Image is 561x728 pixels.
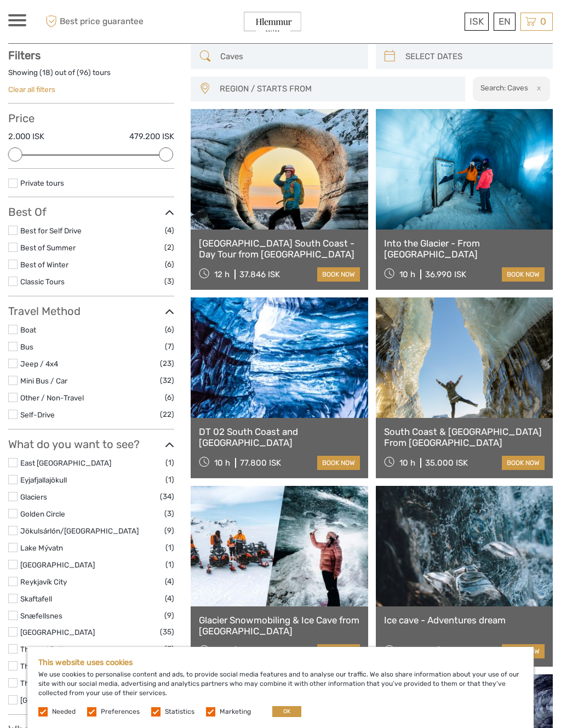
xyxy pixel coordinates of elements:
span: (22) [160,408,174,421]
a: Bus [20,342,33,351]
a: Mini Bus / Car [20,376,67,385]
a: Best of Winter [20,260,68,269]
span: (6) [165,323,174,336]
span: (1) [165,558,174,571]
a: DT 02 South Coast and [GEOGRAPHIC_DATA] [199,426,359,449]
a: book now [502,644,545,658]
span: 12 h [214,270,230,279]
a: [GEOGRAPHIC_DATA] [20,696,95,704]
a: Lake Mývatn [20,543,63,552]
div: 36.990 ISK [425,270,466,279]
span: 0 [539,16,548,27]
a: Thorsmork/Þórsmörk [20,679,95,687]
h3: Travel Method [8,305,174,318]
h3: What do you want to see? [8,438,174,451]
span: (35) [160,626,174,638]
input: SEARCH [216,47,362,66]
span: (6) [165,391,174,404]
a: Snæfellsnes [20,611,62,620]
span: (6) [165,258,174,271]
a: Boat [20,325,36,334]
a: Skaftafell [20,594,52,603]
a: Self-Drive [20,410,55,419]
a: South Coast & [GEOGRAPHIC_DATA] From [GEOGRAPHIC_DATA] [384,426,545,449]
a: Best for Self Drive [20,226,82,235]
div: 37.846 ISK [239,270,280,279]
span: (7) [165,340,174,353]
span: ISK [470,16,484,27]
a: [GEOGRAPHIC_DATA] South Coast - Day Tour from [GEOGRAPHIC_DATA] [199,238,359,260]
a: East [GEOGRAPHIC_DATA] [20,458,111,467]
label: 96 [79,67,88,78]
div: 77.800 ISK [240,458,281,468]
h3: Price [8,112,174,125]
a: Clear all filters [8,85,55,94]
a: Glacier Snowmobiling & Ice Cave from [GEOGRAPHIC_DATA] [199,615,359,637]
img: General Info: [241,8,305,35]
span: (4) [165,224,174,237]
a: Classic Tours [20,277,65,286]
button: OK [272,706,301,717]
span: (4) [165,592,174,605]
a: Jökulsárlón/[GEOGRAPHIC_DATA] [20,526,139,535]
span: (34) [160,490,174,503]
div: 35.000 ISK [425,458,468,468]
button: REGION / STARTS FROM [215,80,460,98]
h5: This website uses cookies [38,658,523,667]
div: We use cookies to personalise content and ads, to provide social media features and to analyse ou... [27,647,534,728]
a: Into the Glacier - From [GEOGRAPHIC_DATA] [384,238,545,260]
label: Needed [52,707,76,716]
a: Eyjafjallajökull [20,475,67,484]
strong: Filters [8,49,41,62]
input: SELECT DATES [401,47,547,66]
span: (23) [160,357,174,370]
label: Preferences [101,707,140,716]
label: Marketing [220,707,251,716]
a: book now [502,456,545,470]
a: Ice cave - Adventures dream [384,615,545,626]
label: 2.000 ISK [8,131,44,142]
a: Reykjavík City [20,577,67,586]
span: (9) [164,609,174,622]
span: 10 h [399,270,415,279]
span: Best price guarantee [43,13,145,31]
span: (2) [164,241,174,254]
span: 10 h [399,458,415,468]
a: [GEOGRAPHIC_DATA] [20,560,95,569]
a: book now [317,456,360,470]
button: x [530,82,545,94]
span: (3) [164,507,174,520]
label: 479.200 ISK [129,131,174,142]
a: Jeep / 4x4 [20,359,58,368]
a: Thermal Baths [20,645,70,654]
a: book now [317,267,360,282]
a: Glaciers [20,492,47,501]
a: Golden Circle [20,509,65,518]
a: Other / Non-Travel [20,393,84,402]
a: book now [502,267,545,282]
a: Best of Summer [20,243,76,252]
label: 18 [42,67,50,78]
span: (1) [165,473,174,486]
a: [GEOGRAPHIC_DATA] [20,628,95,637]
a: Thingvellir [20,662,55,670]
span: (1) [165,541,174,554]
span: (3) [164,275,174,288]
a: Private tours [20,179,64,187]
span: (9) [164,524,174,537]
a: book now [317,644,360,658]
span: 10 h [214,458,230,468]
span: (32) [160,374,174,387]
h2: Search: Caves [480,83,528,92]
label: Statistics [165,707,194,716]
div: Showing ( ) out of ( ) tours [8,67,174,84]
span: (4) [165,575,174,588]
span: (3) [164,643,174,655]
div: EN [494,13,516,31]
h3: Best Of [8,205,174,219]
span: (1) [165,456,174,469]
